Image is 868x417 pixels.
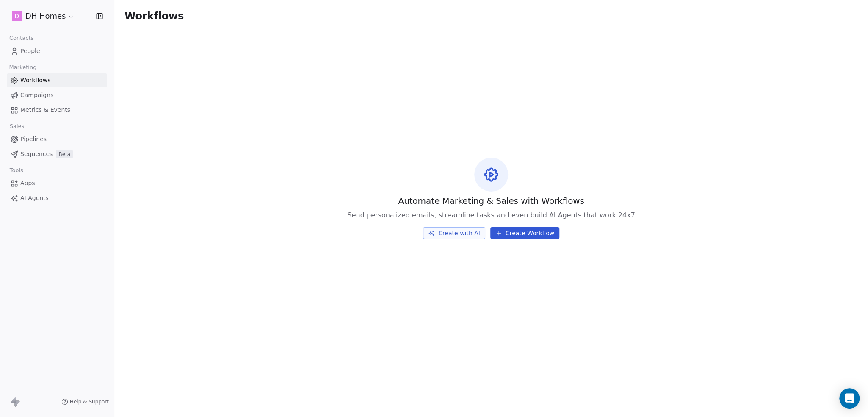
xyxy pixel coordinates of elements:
span: Beta [56,150,73,158]
div: Open Intercom Messenger [839,388,860,409]
a: Pipelines [7,132,107,146]
span: Campaigns [20,91,53,100]
span: Help & Support [70,398,109,405]
span: Send personalized emails, streamline tasks and even build AI Agents that work 24x7 [347,210,635,220]
button: Create Workflow [490,227,559,239]
a: People [7,44,107,58]
span: Tools [6,164,27,177]
a: Workflows [7,73,107,87]
span: Workflows [20,76,51,85]
span: Workflows [124,10,184,22]
span: Sales [6,120,28,133]
span: Sequences [20,150,53,158]
a: AI Agents [7,191,107,205]
span: Automate Marketing & Sales with Workflows [398,195,584,207]
button: Create with AI [423,227,485,239]
span: Metrics & Events [20,106,70,114]
span: Apps [20,179,35,188]
a: Metrics & Events [7,103,107,117]
a: Campaigns [7,88,107,102]
span: Contacts [6,32,37,44]
button: DDH Homes [10,9,76,23]
span: People [20,47,40,56]
span: D [15,12,19,20]
span: AI Agents [20,194,49,203]
span: Pipelines [20,135,47,144]
a: Help & Support [61,398,109,405]
a: SequencesBeta [7,147,107,161]
span: Marketing [6,61,40,74]
span: DH Homes [25,11,66,22]
a: Apps [7,176,107,190]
